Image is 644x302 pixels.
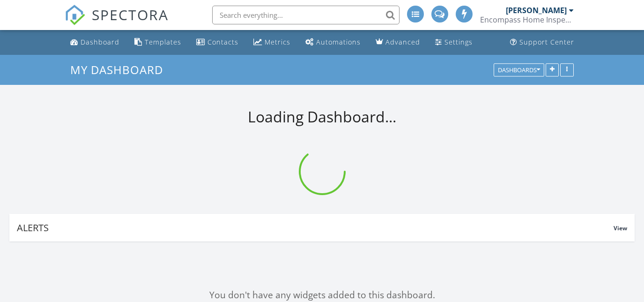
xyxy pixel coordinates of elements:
a: Templates [131,34,185,51]
div: [PERSON_NAME] [506,6,567,15]
a: Metrics [250,34,294,51]
a: Support Center [506,34,578,51]
img: The Best Home Inspection Software - Spectora [65,5,85,25]
a: Advanced [372,34,424,51]
div: Settings [444,38,473,46]
div: Dashboard [81,38,119,46]
a: Settings [431,34,476,51]
div: Advanced [385,38,420,46]
div: Contacts [207,38,238,46]
input: Search everything... [212,6,400,24]
div: Support Center [519,38,574,46]
a: SPECTORA [65,13,169,32]
a: My Dashboard [70,62,171,77]
div: Metrics [265,38,290,46]
div: You don't have any widgets added to this dashboard. [9,288,635,302]
button: Dashboards [494,63,544,76]
div: Automations [316,38,361,46]
span: View [614,224,627,232]
div: Dashboards [498,67,540,73]
a: Dashboard [67,34,123,51]
div: Alerts [17,221,614,234]
div: Encompass Home Inspections, LLC [480,15,574,24]
div: Templates [145,38,181,46]
span: SPECTORA [92,5,169,24]
a: Automations (Advanced) [302,34,364,51]
a: Contacts [192,34,242,51]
